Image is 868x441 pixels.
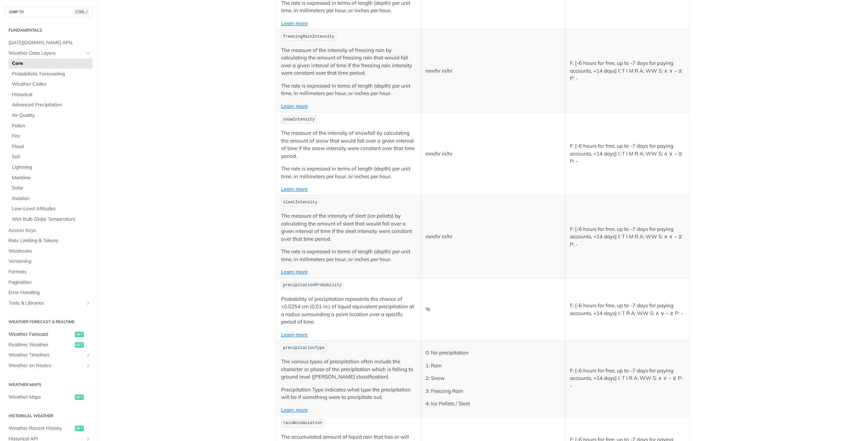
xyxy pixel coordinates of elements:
[85,352,91,358] button: Show subpages for Weather Timelines
[8,227,91,234] span: Access Keys
[12,112,91,119] span: Air Quality
[281,129,416,160] p: The measure of the intensity of snowfall by calculating the amount of snow that would fall over a...
[8,69,93,79] a: Probabilistic Forecasting
[12,174,91,181] span: Maritime
[570,367,685,390] p: F: [-6 hours for free, up to -7 days for paying accounts, +14 days] I: T I R A: WW S: ∧ ∨ ~ ⧖ P: -
[8,362,84,369] span: Weather on Routes
[281,407,308,413] a: Learn more
[85,363,91,368] button: Show subpages for Weather on Routes
[5,225,93,236] a: Access Keys
[281,386,416,401] p: Precipitation Type indicates what type the precipitation will be if something were to precipitate...
[8,79,93,89] a: Weather Codes
[12,216,91,223] span: Wet Bulb Globe Temperature
[5,7,93,17] button: JUMP TOCTRL-/
[426,374,561,382] p: 2: Snow
[426,387,561,395] p: 3: Freezing Rain
[12,91,91,98] span: Historical
[8,50,84,57] span: Weather Data Layers
[426,67,561,75] p: mm/hr in/hr
[5,319,93,325] h2: Weather Forecast & realtime
[5,298,93,308] a: Tools & LibrariesShow subpages for Tools & Libraries
[8,90,93,100] a: Historical
[281,47,416,77] p: The measure of the intensity of freezing rain by calculating the amount of freezing rain that wou...
[281,358,416,381] p: The various types of precipitation often include the character or phase of the precipitation whic...
[12,133,91,140] span: Fire
[426,150,561,158] p: mm/hr in/hr
[426,306,561,313] p: %
[8,152,93,162] a: Soil
[570,302,685,317] p: F: [-6 hours for free, up to -7 days for paying accounts, +14 days] I: T R A: WW S: ∧ ∨ ~ ⧖ P: -
[8,300,84,307] span: Tools & Libraries
[8,131,93,141] a: Fire
[283,346,324,350] span: precipitationType
[8,194,93,204] a: Aviation
[75,394,84,400] span: get
[283,34,334,39] span: freezingRainIntensity
[8,121,93,131] a: Pollen
[281,186,308,192] a: Learn more
[8,258,91,265] span: Versioning
[8,173,93,183] a: Maritime
[570,225,685,249] p: F: [-6 hours for free, up to -7 days for paying accounts, +14 days] I: T I M R A: WW S: ∧ ∨ ~ ⧖ P: -
[8,142,93,152] a: Flood
[12,81,91,88] span: Weather Codes
[281,103,308,109] a: Learn more
[426,362,561,370] p: 1: Rain
[8,289,91,296] span: Error Handling
[5,423,93,434] a: Weather Recent Historyget
[5,392,93,402] a: Weather Mapsget
[75,342,84,348] span: get
[12,60,91,67] span: Core
[5,267,93,277] a: Formats
[5,236,93,246] a: Rate Limiting & Tokens
[12,205,91,212] span: Low-Level Altitudes
[8,110,93,121] a: Air Quality
[283,283,342,288] span: precipitationProbability
[281,295,416,326] p: Probability of precipitation represents the chance of >0.0254 cm (0.01 in.) of liquid equivalent ...
[74,9,89,15] span: CTRL-/
[283,421,322,425] span: rainAccumulation
[5,38,93,48] a: [DATE][DOMAIN_NAME] APIs
[85,51,91,56] button: Hide subpages for Weather Data Layers
[8,100,93,110] a: Advanced Precipitation
[281,165,416,180] p: The rate is expressed in terms of length (depth) per unit time, in millimeters per hour, or inche...
[8,269,91,275] span: Formats
[5,413,93,419] h2: Historical Weather
[8,279,91,286] span: Pagination
[281,331,308,338] a: Learn more
[570,142,685,165] p: F: [-6 hours for free, up to -7 days for paying accounts, +14 days] I: T I M R A: WW S: ∧ ∨ ~ ⧖ P: -
[5,277,93,288] a: Pagination
[12,71,91,77] span: Probabilistic Forecasting
[5,27,93,33] h2: Fundamentals
[5,350,93,360] a: Weather TimelinesShow subpages for Weather Timelines
[12,102,91,108] span: Advanced Precipitation
[426,400,561,408] p: 4: Ice Pellets / Sleet
[283,200,317,205] span: sleetIntensity
[75,332,84,337] span: get
[5,256,93,267] a: Versioning
[283,117,315,122] span: snowIntensity
[281,248,416,263] p: The rate is expressed in terms of length (depth) per unit time, in millimeters per hour, or inche...
[8,394,73,401] span: Weather Maps
[8,58,93,69] a: Core
[5,329,93,339] a: Weather Forecastget
[8,183,93,193] a: Solar
[85,300,91,306] button: Show subpages for Tools & Libraries
[426,349,561,357] p: 0: No precipitation
[12,153,91,160] span: Soil
[5,361,93,371] a: Weather on RoutesShow subpages for Weather on Routes
[426,233,561,241] p: mm/hr in/hr
[12,164,91,171] span: Lightning
[8,248,91,255] span: Webhooks
[8,162,93,172] a: Lightning
[281,212,416,243] p: The measure of the intensity of sleet (ice pellets) by calculating the amount of sleet that would...
[8,204,93,214] a: Low-Level Altitudes
[8,331,73,338] span: Weather Forecast
[8,425,73,432] span: Weather Recent History
[8,39,91,46] span: [DATE][DOMAIN_NAME] APIs
[5,340,93,350] a: Realtime Weatherget
[281,20,308,26] a: Learn more
[75,426,84,431] span: get
[12,143,91,150] span: Flood
[5,48,93,58] a: Weather Data LayersHide subpages for Weather Data Layers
